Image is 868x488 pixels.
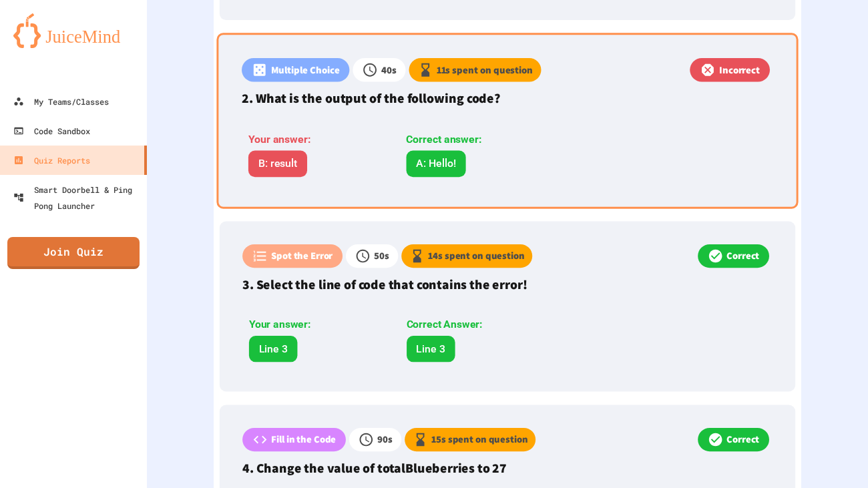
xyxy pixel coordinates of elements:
p: 15 s spent on question [431,433,527,447]
p: Incorrect [719,63,760,77]
p: 2. What is the output of the following code? [242,88,773,108]
div: B: result [248,151,307,178]
p: Multiple Choice [271,63,340,77]
div: Smart Doorbell & Ping Pong Launcher [13,182,142,214]
div: Line 3 [249,336,298,362]
p: 90 s [377,433,393,447]
p: 50 s [374,249,389,264]
div: Correct answer: [406,132,541,148]
p: Spot the Error [271,249,333,264]
p: Correct [726,249,759,264]
p: 40 s [381,63,397,77]
div: Your answer: [249,317,383,333]
img: logo-orange.svg [13,13,134,48]
div: Code Sandbox [13,123,90,139]
div: Line 3 [407,336,455,362]
div: My Teams/Classes [13,93,109,109]
div: Correct Answer: [407,317,541,333]
div: Your answer: [248,132,383,148]
div: Quiz Reports [13,152,90,168]
p: 3. Select the line of code that contains the error! [242,274,773,294]
div: A: Hello! [406,151,465,178]
p: 11 s spent on question [437,63,533,77]
p: 4. Change the value of totalBlueberries to 27 [242,458,773,477]
p: 14 s spent on question [428,249,524,264]
a: Join Quiz [7,237,140,269]
p: Correct [726,433,759,447]
p: Fill in the Code [271,433,336,447]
